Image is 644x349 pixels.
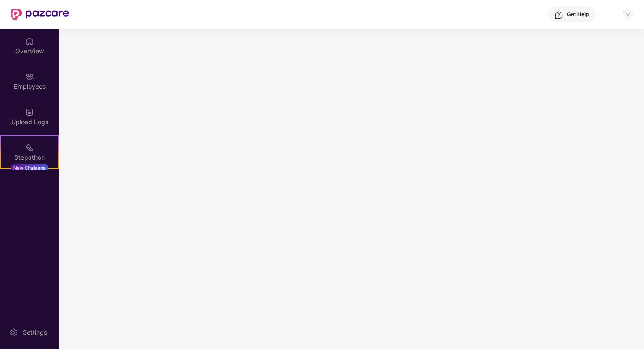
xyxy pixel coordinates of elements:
[11,164,48,171] div: New Challenge
[9,328,18,337] img: svg+xml;base64,PHN2ZyBpZD0iU2V0dGluZy0yMHgyMCIgeG1sbnM9Imh0dHA6Ly93d3cudzMub3JnLzIwMDAvc3ZnIiB3aW...
[25,108,34,117] img: svg+xml;base64,PHN2ZyBpZD0iVXBsb2FkX0xvZ3MiIGRhdGEtbmFtZT0iVXBsb2FkIExvZ3MiIHhtbG5zPSJodHRwOi8vd3...
[554,11,563,20] img: svg+xml;base64,PHN2ZyBpZD0iSGVscC0zMngzMiIgeG1sbnM9Imh0dHA6Ly93d3cudzMub3JnLzIwMDAvc3ZnIiB3aWR0aD...
[11,9,69,20] img: New Pazcare Logo
[25,143,34,152] img: svg+xml;base64,PHN2ZyB4bWxucz0iaHR0cDovL3d3dy53My5vcmcvMjAwMC9zdmciIHdpZHRoPSIyMSIgaGVpZ2h0PSIyMC...
[624,11,631,18] img: svg+xml;base64,PHN2ZyBpZD0iRHJvcGRvd24tMzJ4MzIiIHhtbG5zPSJodHRwOi8vd3d3LnczLm9yZy8yMDAwL3N2ZyIgd2...
[1,153,58,162] div: Stepathon
[20,328,50,337] div: Settings
[567,11,589,18] div: Get Help
[25,37,34,46] img: svg+xml;base64,PHN2ZyBpZD0iSG9tZSIgeG1sbnM9Imh0dHA6Ly93d3cudzMub3JnLzIwMDAvc3ZnIiB3aWR0aD0iMjAiIG...
[25,72,34,81] img: svg+xml;base64,PHN2ZyBpZD0iRW1wbG95ZWVzIiB4bWxucz0iaHR0cDovL3d3dy53My5vcmcvMjAwMC9zdmciIHdpZHRoPS...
